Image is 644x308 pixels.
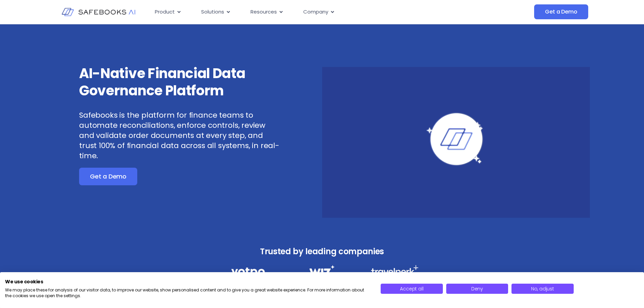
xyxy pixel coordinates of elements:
span: Accept all [400,285,423,292]
p: We may place these for analysis of our visitor data, to improve our website, show personalised co... [5,287,371,299]
h3: Trusted by leading companies [216,245,428,258]
div: Menu Toggle [149,5,467,19]
span: Product [155,8,175,16]
span: Get a Demo [90,173,126,180]
button: Adjust cookie preferences [511,284,573,294]
a: Get a Demo [534,4,588,19]
span: Company [303,8,328,16]
nav: Menu [149,5,467,19]
button: Accept all cookies [381,284,443,294]
h2: We use cookies [5,279,371,285]
span: Deny [471,285,483,292]
span: Resources [251,8,277,16]
button: Deny all cookies [446,284,508,294]
p: Safebooks is the platform for finance teams to automate reconciliations, enforce controls, review... [79,110,280,161]
h3: AI-Native Financial Data Governance Platform [79,65,280,99]
span: Get a Demo [545,8,577,15]
span: Solutions [201,8,224,16]
span: No, adjust [531,285,554,292]
a: Get a Demo [79,168,137,185]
